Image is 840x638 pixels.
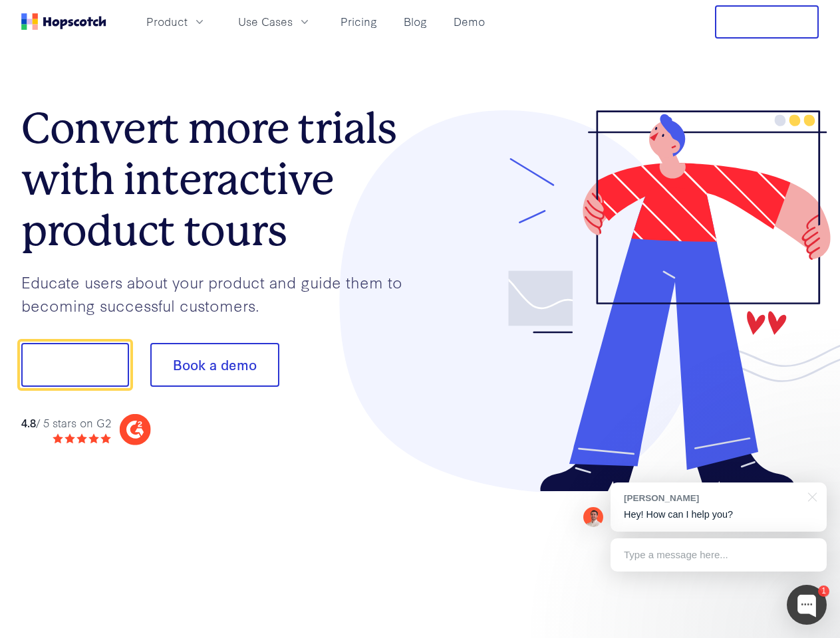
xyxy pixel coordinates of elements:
p: Hey! How can I help you? [624,508,813,522]
button: Use Cases [230,11,319,33]
a: Blog [398,11,432,33]
button: Free Trial [715,5,819,39]
span: Use Cases [238,13,293,30]
h1: Convert more trials with interactive product tours [21,103,420,256]
span: Product [146,13,188,30]
p: Educate users about your product and guide them to becoming successful customers. [21,270,420,316]
div: 1 [818,585,829,597]
a: Pricing [335,11,382,33]
img: Mark Spera [583,507,603,527]
strong: 4.8 [21,415,36,430]
button: Book a demo [150,343,279,387]
a: Demo [448,11,490,33]
button: Show me! [21,343,129,387]
a: Home [21,13,106,30]
button: Product [138,11,214,33]
div: / 5 stars on G2 [21,415,111,431]
div: [PERSON_NAME] [624,492,800,504]
div: Type a message here... [611,538,827,572]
